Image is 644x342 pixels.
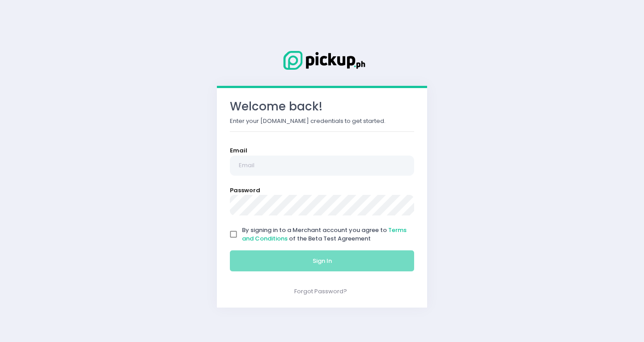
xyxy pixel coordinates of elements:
span: Sign In [313,257,332,265]
span: By signing in to a Merchant account you agree to of the Beta Test Agreement [242,226,407,243]
button: Sign In [230,250,414,272]
img: Logo [277,49,367,72]
input: Email [230,156,414,176]
label: Password [230,186,260,195]
a: Terms and Conditions [242,226,407,243]
a: Forgot Password? [294,287,347,296]
p: Enter your [DOMAIN_NAME] credentials to get started. [230,117,414,126]
label: Email [230,146,247,155]
h3: Welcome back! [230,100,414,114]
